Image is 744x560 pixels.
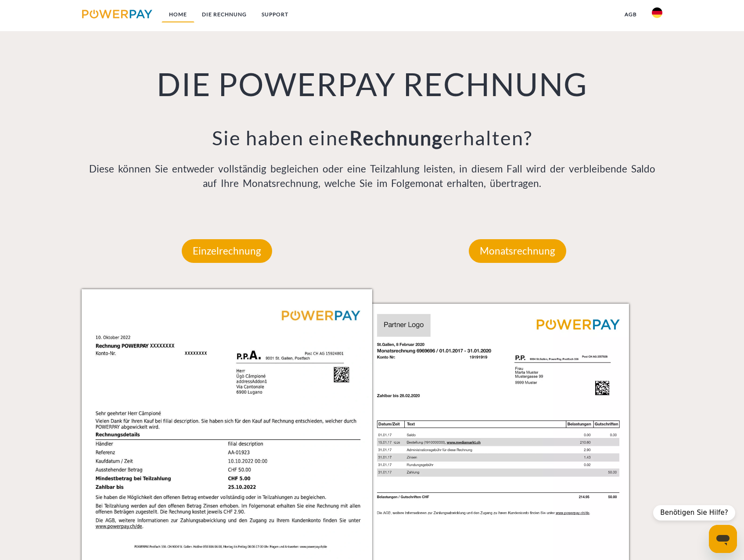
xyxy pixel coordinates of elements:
[82,64,663,104] h1: DIE POWERPAY RECHNUNG
[469,239,566,263] p: Monatsrechnung
[182,239,272,263] p: Einzelrechnung
[82,10,153,18] img: logo-powerpay.svg
[82,162,663,191] p: Diese können Sie entweder vollständig begleichen oder eine Teilzahlung leisten, in diesem Fall wi...
[709,525,737,553] iframe: Schaltfläche zum Öffnen des Messaging-Fensters; Konversation läuft
[82,126,663,150] h3: Sie haben eine erhalten?
[653,505,735,521] div: Benötigen Sie Hilfe?
[617,7,644,22] a: agb
[652,7,662,18] img: de
[349,126,443,150] b: Rechnung
[194,7,254,22] a: DIE RECHNUNG
[162,7,194,22] a: Home
[254,7,296,22] a: SUPPORT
